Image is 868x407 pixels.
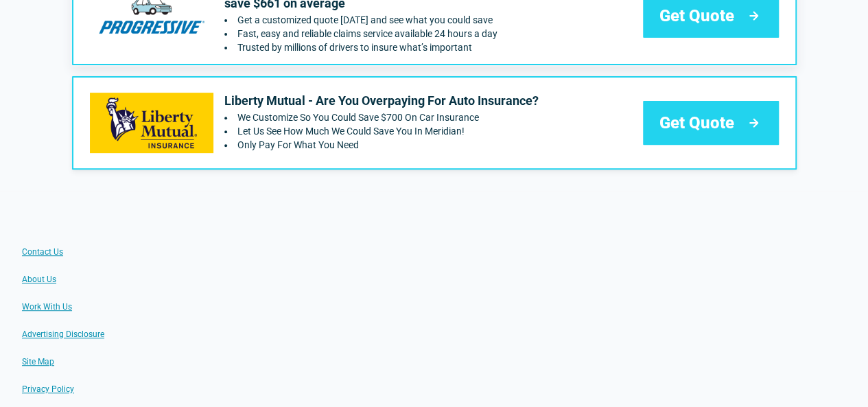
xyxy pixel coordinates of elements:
a: Advertising Disclosure [22,329,104,340]
li: Fast, easy and reliable claims service available 24 hours a day [224,28,632,39]
p: Liberty Mutual - Are You Overpaying For Auto Insurance? [224,93,539,109]
li: Get a customized quote today and see what you could save [224,14,632,25]
li: Trusted by millions of drivers to insure what’s important [224,42,632,53]
a: Work With Us [22,301,72,312]
span: Get Quote [659,112,734,134]
a: Site Map [22,356,54,367]
a: Contact Us [22,246,63,257]
span: Get Quote [659,5,734,27]
li: We Customize So You Could Save $700 On Car Insurance [224,112,539,123]
li: Let Us See How Much We Could Save You In Meridian! [224,126,539,137]
a: libertymutual's logoLiberty Mutual - Are You Overpaying For Auto Insurance?We Customize So You Co... [72,76,797,170]
li: Only Pay For What You Need [224,139,539,150]
img: libertymutual's logo [90,93,213,152]
a: About Us [22,274,56,285]
a: Privacy Policy [22,384,74,395]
